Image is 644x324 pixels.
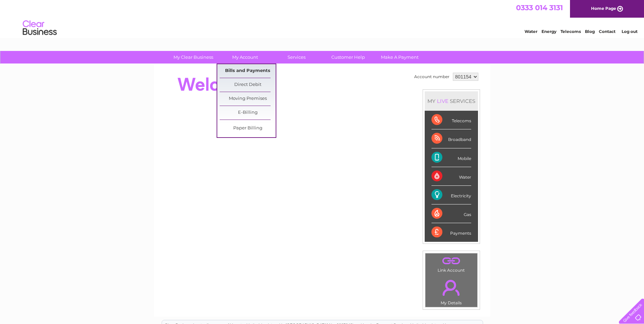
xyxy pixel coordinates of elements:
[165,51,221,64] a: My Clear Business
[525,29,537,34] a: Water
[320,51,376,64] a: Customer Help
[436,98,450,104] div: LIVE
[427,276,476,300] a: .
[220,106,276,120] a: E-Billing
[431,204,471,223] div: Gas
[431,111,471,129] div: Telecoms
[431,148,471,167] div: Mobile
[220,78,276,92] a: Direct Debit
[560,29,581,34] a: Telecoms
[431,223,471,241] div: Payments
[412,71,451,83] td: Account number
[425,253,478,274] td: Link Account
[541,29,556,34] a: Energy
[425,91,478,111] div: MY SERVICES
[22,18,57,38] img: logo.png
[220,92,276,106] a: Moving Premises
[162,4,483,33] div: Clear Business is a trading name of Verastar Limited (registered in [GEOGRAPHIC_DATA] No. 3667643...
[431,167,471,186] div: Water
[217,51,273,64] a: My Account
[372,51,428,64] a: Make A Payment
[220,122,276,135] a: Paper Billing
[431,186,471,204] div: Electricity
[622,29,638,34] a: Log out
[220,64,276,78] a: Bills and Payments
[585,29,595,34] a: Blog
[269,51,325,64] a: Services
[425,274,478,307] td: My Details
[431,129,471,148] div: Broadband
[599,29,615,34] a: Contact
[516,3,563,12] a: 0333 014 3131
[427,255,476,267] a: .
